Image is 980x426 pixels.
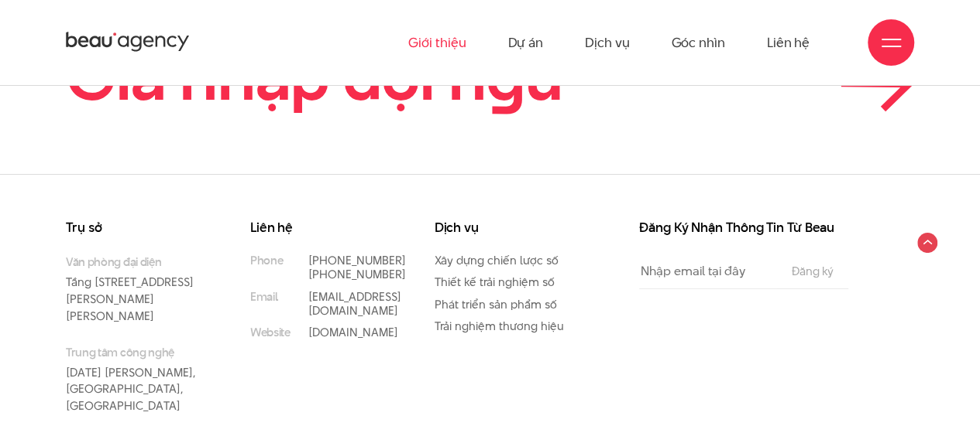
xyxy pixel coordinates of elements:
a: Phát triển sản phẩm số [435,296,557,312]
a: [DOMAIN_NAME] [308,324,398,340]
a: [PHONE_NUMBER] [308,252,406,268]
p: [DATE] [PERSON_NAME], [GEOGRAPHIC_DATA], [GEOGRAPHIC_DATA] [66,344,204,414]
h3: Trụ sở [66,221,204,234]
small: Email [250,290,277,304]
a: [EMAIL_ADDRESS][DOMAIN_NAME] [308,288,401,319]
h3: Dịch vụ [435,221,573,234]
small: Website [250,325,291,339]
p: Tầng [STREET_ADDRESS][PERSON_NAME][PERSON_NAME] [66,254,204,324]
h3: Đăng Ký Nhận Thông Tin Từ Beau [639,221,848,234]
input: Đăng ký [787,265,837,278]
a: Trải nghiệm thương hiệu [435,318,564,334]
h2: Gia nhập đội n ũ [66,43,563,112]
input: Nhập email tại đây [639,254,776,288]
a: [PHONE_NUMBER] [308,266,406,282]
small: Văn phòng đại diện [66,254,204,270]
a: Xây dựng chiến lược số [435,252,559,268]
a: Thiết kế trải nghiệm số [435,274,555,290]
a: Gia nhập đội ngũ [66,43,914,112]
small: Phone [250,254,283,268]
h3: Liên hệ [250,221,388,234]
small: Trung tâm công nghệ [66,344,204,360]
